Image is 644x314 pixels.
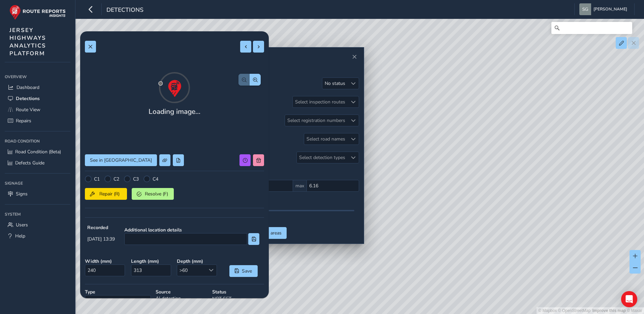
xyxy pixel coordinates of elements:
input: 0 [307,180,359,192]
div: Select detection types [297,152,348,163]
strong: Status [212,289,264,295]
img: diamond-layout [579,3,591,15]
a: Repairs [5,115,70,126]
img: rr logo [9,5,66,20]
strong: Source [156,289,207,295]
button: Repair (R) [85,188,127,200]
div: Overview [5,72,70,82]
span: max [293,180,307,192]
strong: Additional location details [124,227,259,233]
h4: Loading image... [149,107,200,116]
div: Open Intercom Messenger [621,291,637,307]
button: Save [229,265,258,277]
span: Dashboard [17,84,39,91]
span: [DATE] 13:39 [87,236,115,242]
a: Help [5,230,70,242]
input: Search [551,22,632,34]
span: >60 [177,265,205,276]
a: Detections [5,93,70,104]
span: Resolve (F) [144,191,169,197]
div: Road Condition [5,136,70,146]
span: See in [GEOGRAPHIC_DATA] [90,157,152,163]
span: Defects Guide [15,160,44,166]
div: Select registration numbers [285,115,348,126]
div: Signage [5,178,70,188]
a: Dashboard [5,82,70,93]
span: Repairs [16,118,31,124]
button: Resolve (F) [132,188,174,200]
p: NOT SET [212,295,264,302]
div: AI detection [153,286,210,309]
span: Help [15,233,25,239]
label: C3 [133,176,139,182]
a: Signs [5,188,70,199]
label: C4 [153,176,158,182]
span: Route View [16,106,40,113]
span: Repair (R) [97,191,122,197]
div: Select road names [304,133,348,145]
a: Road Condition (Beta) [5,146,70,157]
strong: Length ( mm ) [131,258,172,264]
button: Close [350,52,359,62]
span: JERSEY HIGHWAYS ANALYTICS PLATFORM [9,26,46,57]
div: 0 [232,214,354,220]
strong: Recorded [87,224,115,231]
div: No status [325,80,345,87]
span: Save [241,268,253,274]
a: Route View [5,104,70,115]
strong: Width ( mm ) [85,258,126,264]
span: [PERSON_NAME] [593,3,627,15]
span: Select a type [85,295,139,307]
span: Road Condition (Beta) [15,149,61,155]
label: C2 [114,176,119,182]
div: System [5,209,70,219]
div: Select inspection routes [293,96,348,107]
a: Users [5,219,70,230]
h2: Filters [228,62,359,73]
label: C1 [94,176,100,182]
button: See in Route View [85,154,157,166]
span: Detections [16,95,40,102]
strong: Type [85,289,151,295]
strong: Depth ( mm ) [177,258,218,264]
span: Users [16,222,28,228]
span: Detections [106,6,143,15]
button: [PERSON_NAME] [579,3,630,15]
span: Signs [16,191,28,197]
a: Defects Guide [5,157,70,168]
div: Select a type [139,295,151,307]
